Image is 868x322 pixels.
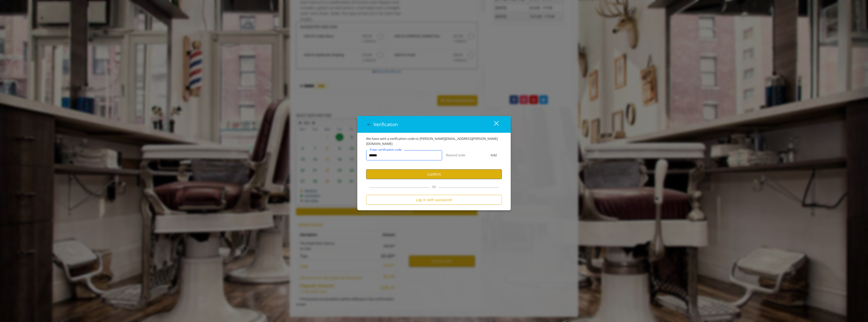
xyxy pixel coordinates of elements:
div: close dialog [488,121,498,128]
button: Log in with password [366,195,502,205]
span: Or [430,184,439,189]
label: Enter verification code [367,147,404,152]
div: 0:42 [482,153,506,158]
button: close dialog [485,119,502,129]
button: Resend code [446,153,465,158]
input: verificationCodeText [366,150,442,160]
button: Confirm [366,169,502,179]
span: Verification [373,121,398,127]
div: We have sent a verification code to [PERSON_NAME][EMAIL_ADDRESS][PERSON_NAME][DOMAIN_NAME] [362,136,506,147]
